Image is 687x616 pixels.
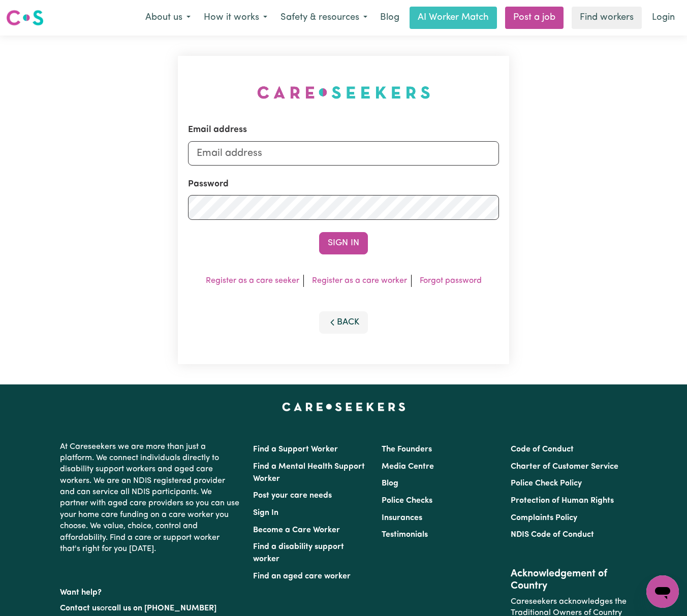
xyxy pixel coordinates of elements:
[420,277,482,285] a: Forgot password
[382,479,398,488] a: Blog
[6,9,44,27] img: Careseekers logo
[253,543,344,563] a: Find a disability support worker
[282,403,405,411] a: Careseekers home page
[382,531,428,539] a: Testimonials
[108,604,216,612] a: call us on [PHONE_NUMBER]
[511,497,614,505] a: Protection of Human Rights
[382,497,432,505] a: Police Checks
[60,583,241,598] p: Want help?
[274,7,374,28] button: Safety & resources
[188,141,499,166] input: Email address
[188,178,229,191] label: Password
[646,575,679,608] iframe: Button to launch messaging window
[253,463,365,483] a: Find a Mental Health Support Worker
[253,509,278,517] a: Sign In
[511,479,582,488] a: Police Check Policy
[572,7,642,29] a: Find workers
[382,445,432,453] a: The Founders
[511,463,618,471] a: Charter of Customer Service
[312,277,407,285] a: Register as a care worker
[60,437,241,559] p: At Careseekers we are more than just a platform. We connect individuals directly to disability su...
[511,445,574,453] a: Code of Conduct
[505,7,564,29] a: Post a job
[646,7,681,29] a: Login
[511,568,627,592] h2: Acknowledgement of Country
[188,123,247,137] label: Email address
[382,463,434,471] a: Media Centre
[511,514,577,522] a: Complaints Policy
[374,7,405,29] a: Blog
[206,277,299,285] a: Register as a care seeker
[139,7,197,28] button: About us
[319,311,368,334] button: Back
[253,492,332,500] a: Post your care needs
[253,526,340,534] a: Become a Care Worker
[197,7,274,28] button: How it works
[253,445,338,453] a: Find a Support Worker
[410,7,497,29] a: AI Worker Match
[382,514,422,522] a: Insurances
[253,572,351,580] a: Find an aged care worker
[6,6,44,29] a: Careseekers logo
[319,232,368,254] button: Sign In
[60,604,100,612] a: Contact us
[511,531,594,539] a: NDIS Code of Conduct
